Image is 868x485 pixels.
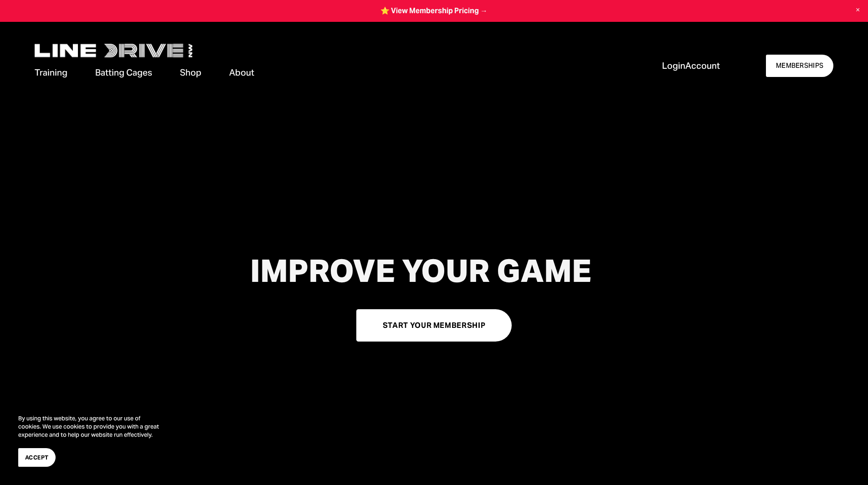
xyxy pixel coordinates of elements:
img: LineDrive NorthWest [35,44,192,57]
a: MEMBERSHIPS [766,55,833,77]
a: START YOUR MEMBERSHIP [356,309,512,342]
a: folder dropdown [95,66,152,80]
span: Accept [25,453,49,462]
p: By using this website, you agree to our use of cookies. We use cookies to provide you with a grea... [18,414,164,439]
a: folder dropdown [35,66,67,80]
span: Training [35,66,67,79]
a: Shop [180,66,201,80]
h1: IMPROVE YOUR GAME [169,253,673,289]
section: Cookie banner [9,405,173,476]
button: Accept [18,448,56,467]
span: About [229,66,254,79]
a: folder dropdown [229,66,254,80]
span: Batting Cages [95,66,152,79]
